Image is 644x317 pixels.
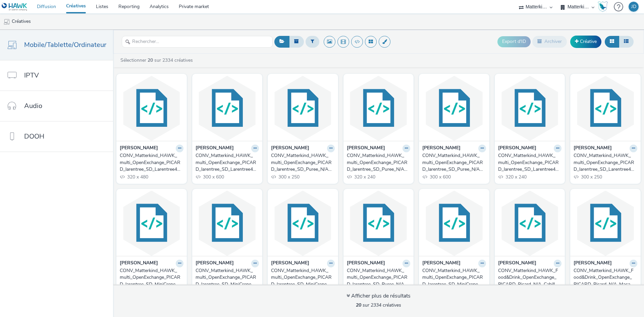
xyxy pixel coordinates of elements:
[347,267,411,288] a: CONV_Matterkind_HAWK_multi_OpenExchange_PICARD_larentree_SD_Puree_N/A-N/A_Display_320x480_Display...
[422,260,461,267] strong: [PERSON_NAME]
[574,260,612,267] strong: [PERSON_NAME]
[271,152,332,173] div: CONV_Matterkind_HAWK_multi_OpenExchange_PICARD_larentree_SD_Puree_N/A-N/A_Display_300x250_Display...
[345,75,412,141] img: CONV_Matterkind_HAWK_multi_OpenExchange_PICARD_larentree_SD_Puree_N/A-N/A_Display_320x240_Display...
[574,145,612,152] strong: [PERSON_NAME]
[356,302,361,308] strong: 20
[572,191,639,256] img: CONV_Matterkind_HAWK_Food&Drink_OpenExchange_PICARD_Picard_N/A_Macaron_N/A-N/A_Display_Special_Xt...
[498,267,559,288] div: CONV_Matterkind_HAWK_Food&Drink_OpenExchange_PICARD_Picard_N/A_Cabillaud_N/A-IG_Display_Special_X...
[345,191,412,256] img: CONV_Matterkind_HAWK_multi_OpenExchange_PICARD_larentree_SD_Puree_N/A-N/A_Display_320x480_Display...
[347,152,411,173] a: CONV_Matterkind_HAWK_multi_OpenExchange_PICARD_larentree_SD_Puree_N/A-N/A_Display_320x240_Display...
[3,18,10,25] img: mobile
[498,260,536,267] strong: [PERSON_NAME]
[496,191,563,256] img: CONV_Matterkind_HAWK_Food&Drink_OpenExchange_PICARD_Picard_N/A_Cabillaud_N/A-IG_Display_Special_X...
[126,174,148,180] span: 320 x 480
[120,145,158,152] strong: [PERSON_NAME]
[120,267,181,288] div: CONV_Matterkind_HAWK_multi_OpenExchange_PICARD_larentree_SD_MiniCrepes_N/A-N/A_Display_320x240_Di...
[422,152,486,173] a: CONV_Matterkind_HAWK_multi_OpenExchange_PICARD_larentree_SD_Puree_N/A-N/A_Display_300x600_Display...
[196,152,259,173] a: CONV_Matterkind_HAWK_multi_OpenExchange_PICARD_larentree_SD_Larentree4_N/A-N/A_Display_300x600_Di...
[24,40,106,50] span: Mobile/Tablette/Ordinateur
[498,152,559,173] div: CONV_Matterkind_HAWK_multi_OpenExchange_PICARD_larentree_SD_Larentree4_N/A-N/A_Display_320x240_Di...
[598,1,608,12] img: Hawk Academy
[574,267,637,288] a: CONV_Matterkind_HAWK_Food&Drink_OpenExchange_PICARD_Picard_N/A_Macaron_N/A-N/A_Display_Special_Xt...
[421,191,488,256] img: CONV_Matterkind_HAWK_multi_OpenExchange_PICARD_larentree_SD_MiniCrepes_N/A-N/A_Display_300x250_Di...
[24,101,42,111] span: Audio
[148,57,153,63] strong: 20
[422,145,461,152] strong: [PERSON_NAME]
[347,152,408,173] div: CONV_Matterkind_HAWK_multi_OpenExchange_PICARD_larentree_SD_Puree_N/A-N/A_Display_320x240_Display...
[421,75,488,141] img: CONV_Matterkind_HAWK_multi_OpenExchange_PICARD_larentree_SD_Puree_N/A-N/A_Display_300x600_Display...
[122,36,273,48] input: Rechercher...
[347,145,385,152] strong: [PERSON_NAME]
[496,75,563,141] img: CONV_Matterkind_HAWK_multi_OpenExchange_PICARD_larentree_SD_Larentree4_N/A-N/A_Display_320x240_Di...
[347,260,385,267] strong: [PERSON_NAME]
[196,152,257,173] div: CONV_Matterkind_HAWK_multi_OpenExchange_PICARD_larentree_SD_Larentree4_N/A-N/A_Display_300x600_Di...
[269,75,336,141] img: CONV_Matterkind_HAWK_multi_OpenExchange_PICARD_larentree_SD_Puree_N/A-N/A_Display_300x250_Display...
[422,267,486,288] a: CONV_Matterkind_HAWK_multi_OpenExchange_PICARD_larentree_SD_MiniCrepes_N/A-N/A_Display_300x250_Di...
[120,152,181,173] div: CONV_Matterkind_HAWK_multi_OpenExchange_PICARD_larentree_SD_Larentree4_N/A-N/A_Display_320x480_Di...
[497,36,531,47] button: Export d'ID
[118,191,185,256] img: CONV_Matterkind_HAWK_multi_OpenExchange_PICARD_larentree_SD_MiniCrepes_N/A-N/A_Display_320x240_Di...
[194,191,261,256] img: CONV_Matterkind_HAWK_multi_OpenExchange_PICARD_larentree_SD_MiniCrepes_N/A-N/A_Display_320x480_Di...
[269,191,336,256] img: CONV_Matterkind_HAWK_multi_OpenExchange_PICARD_larentree_SD_MiniCrepes_N/A-N/A_Display_300x600_Di...
[570,36,601,48] a: Créative
[24,70,39,80] span: IPTV
[271,267,335,288] a: CONV_Matterkind_HAWK_multi_OpenExchange_PICARD_larentree_SD_MiniCrepes_N/A-N/A_Display_300x600_Di...
[605,36,619,47] button: Grille
[598,1,610,12] a: Hawk Academy
[580,174,602,180] span: 300 x 250
[422,267,483,288] div: CONV_Matterkind_HAWK_multi_OpenExchange_PICARD_larentree_SD_MiniCrepes_N/A-N/A_Display_300x250_Di...
[498,145,536,152] strong: [PERSON_NAME]
[271,152,335,173] a: CONV_Matterkind_HAWK_multi_OpenExchange_PICARD_larentree_SD_Puree_N/A-N/A_Display_300x250_Display...
[574,152,635,173] div: CONV_Matterkind_HAWK_multi_OpenExchange_PICARD_larentree_SD_Larentree4_N/A-N/A_Display_300x250_Di...
[422,152,483,173] div: CONV_Matterkind_HAWK_multi_OpenExchange_PICARD_larentree_SD_Puree_N/A-N/A_Display_300x600_Display...
[271,260,309,267] strong: [PERSON_NAME]
[196,260,234,267] strong: [PERSON_NAME]
[429,174,451,180] span: 300 x 600
[2,3,28,11] img: undefined Logo
[196,145,234,152] strong: [PERSON_NAME]
[505,174,527,180] span: 320 x 240
[196,267,257,288] div: CONV_Matterkind_HAWK_multi_OpenExchange_PICARD_larentree_SD_MiniCrepes_N/A-N/A_Display_320x480_Di...
[196,267,259,288] a: CONV_Matterkind_HAWK_multi_OpenExchange_PICARD_larentree_SD_MiniCrepes_N/A-N/A_Display_320x480_Di...
[346,292,411,300] div: Afficher plus de résultats
[532,36,567,47] button: Archiver
[120,267,183,288] a: CONV_Matterkind_HAWK_multi_OpenExchange_PICARD_larentree_SD_MiniCrepes_N/A-N/A_Display_320x240_Di...
[271,267,332,288] div: CONV_Matterkind_HAWK_multi_OpenExchange_PICARD_larentree_SD_MiniCrepes_N/A-N/A_Display_300x600_Di...
[271,145,309,152] strong: [PERSON_NAME]
[120,260,158,267] strong: [PERSON_NAME]
[120,152,183,173] a: CONV_Matterkind_HAWK_multi_OpenExchange_PICARD_larentree_SD_Larentree4_N/A-N/A_Display_320x480_Di...
[631,2,636,12] div: JD
[278,174,300,180] span: 300 x 250
[572,75,639,141] img: CONV_Matterkind_HAWK_multi_OpenExchange_PICARD_larentree_SD_Larentree4_N/A-N/A_Display_300x250_Di...
[574,152,637,173] a: CONV_Matterkind_HAWK_multi_OpenExchange_PICARD_larentree_SD_Larentree4_N/A-N/A_Display_300x250_Di...
[574,267,635,288] div: CONV_Matterkind_HAWK_Food&Drink_OpenExchange_PICARD_Picard_N/A_Macaron_N/A-N/A_Display_Special_Xt...
[498,152,562,173] a: CONV_Matterkind_HAWK_multi_OpenExchange_PICARD_larentree_SD_Larentree4_N/A-N/A_Display_320x240_Di...
[498,267,562,288] a: CONV_Matterkind_HAWK_Food&Drink_OpenExchange_PICARD_Picard_N/A_Cabillaud_N/A-IG_Display_Special_X...
[118,75,185,141] img: CONV_Matterkind_HAWK_multi_OpenExchange_PICARD_larentree_SD_Larentree4_N/A-N/A_Display_320x480_Di...
[347,267,408,288] div: CONV_Matterkind_HAWK_multi_OpenExchange_PICARD_larentree_SD_Puree_N/A-N/A_Display_320x480_Display...
[24,131,44,141] span: DOOH
[120,57,196,63] a: Sélectionner sur 2334 créatives
[619,36,634,47] button: Liste
[356,302,401,308] span: sur 2334 créatives
[194,75,261,141] img: CONV_Matterkind_HAWK_multi_OpenExchange_PICARD_larentree_SD_Larentree4_N/A-N/A_Display_300x600_Di...
[354,174,375,180] span: 320 x 240
[202,174,224,180] span: 300 x 600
